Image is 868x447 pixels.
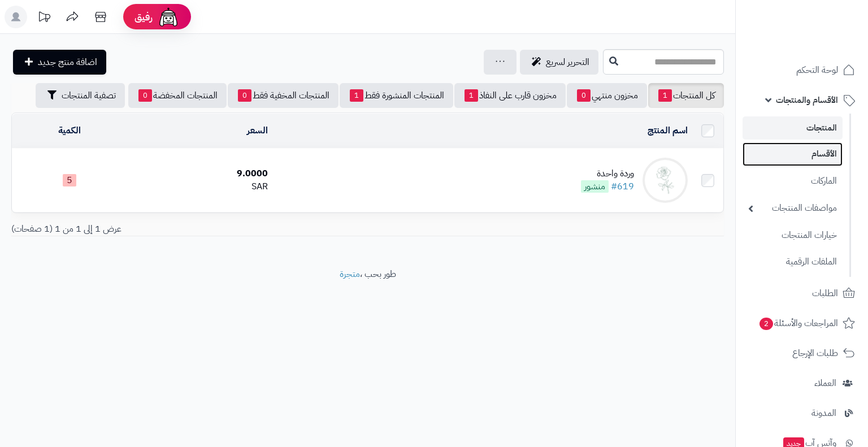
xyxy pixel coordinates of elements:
[658,89,672,102] span: 1
[520,50,598,75] a: التحرير لسريع
[128,83,227,108] a: المنتجات المخفضة0
[743,196,843,220] a: مواصفات المنتجات
[350,89,363,102] span: 1
[340,83,453,108] a: المنتجات المنشورة فقط1
[743,310,861,337] a: المراجعات والأسئلة2
[743,142,843,166] a: الأقسام
[58,124,81,137] a: الكمية
[138,89,152,102] span: 0
[814,375,836,391] span: العملاء
[546,55,589,69] span: التحرير لسريع
[134,10,153,24] span: رفيق
[743,340,861,367] a: طلبات الإرجاع
[743,116,843,140] a: المنتجات
[796,62,838,78] span: لوحة التحكم
[776,92,838,108] span: الأقسام والمنتجات
[157,6,180,28] img: ai-face.png
[792,345,838,361] span: طلبات الإرجاع
[648,83,724,108] a: كل المنتجات1
[30,6,58,31] a: تحديثات المنصة
[454,83,566,108] a: مخزون قارب على النفاذ1
[567,83,647,108] a: مخزون منتهي0
[247,124,268,137] a: السعر
[62,89,116,102] span: تصفية المنتجات
[791,30,857,54] img: logo-2.png
[743,250,843,274] a: الملفات الرقمية
[581,180,609,193] span: منشور
[743,57,861,84] a: لوحة التحكم
[228,83,338,108] a: المنتجات المخفية فقط0
[743,370,861,397] a: العملاء
[577,89,591,102] span: 0
[643,158,688,203] img: وردة واحدة
[812,285,838,301] span: الطلبات
[743,400,861,427] a: المدونة
[238,89,251,102] span: 0
[743,280,861,307] a: الطلبات
[758,315,838,331] span: المراجعات والأسئلة
[36,83,125,108] button: تصفية المنتجات
[611,180,634,193] a: #619
[811,405,836,421] span: المدونة
[743,169,843,193] a: الماركات
[465,89,478,102] span: 1
[63,174,76,186] span: 5
[3,223,368,236] div: عرض 1 إلى 1 من 1 (1 صفحات)
[13,50,106,75] a: اضافة منتج جديد
[759,318,773,330] span: 2
[38,55,97,69] span: اضافة منتج جديد
[131,167,267,180] div: 9.0000
[648,124,688,137] a: اسم المنتج
[743,223,843,248] a: خيارات المنتجات
[340,267,360,281] a: متجرة
[131,180,267,193] div: SAR
[581,167,634,180] div: وردة واحدة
